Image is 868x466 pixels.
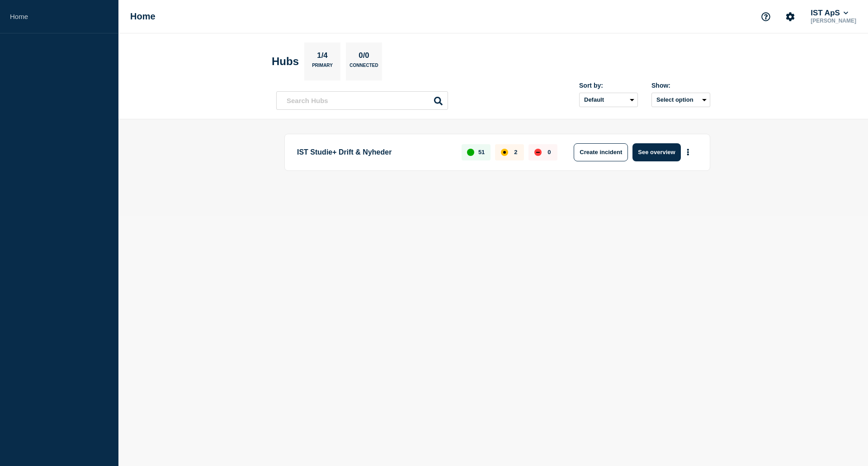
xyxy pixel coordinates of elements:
button: More actions [682,144,694,160]
div: up [467,149,474,156]
p: 51 [478,149,485,155]
p: 2 [514,149,517,155]
p: Primary [312,63,333,72]
select: Sort by [579,93,638,107]
div: Show: [651,82,710,89]
p: 0 [547,149,551,155]
button: Create incident [574,143,628,161]
div: down [534,149,542,156]
p: 0/0 [355,51,373,63]
button: Support [756,7,775,26]
p: IST Studie+ Drift & Nyheder [297,143,451,161]
p: [PERSON_NAME] [809,18,858,24]
h2: Hubs [272,55,299,68]
h1: Home [130,11,156,22]
button: Select option [651,93,710,107]
button: See overview [632,143,680,161]
div: affected [501,149,508,156]
button: Account settings [781,7,800,26]
p: 1/4 [314,51,331,63]
input: Search Hubs [276,91,448,110]
button: IST ApS [809,9,850,18]
div: Sort by: [579,82,638,89]
p: Connected [349,63,378,72]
